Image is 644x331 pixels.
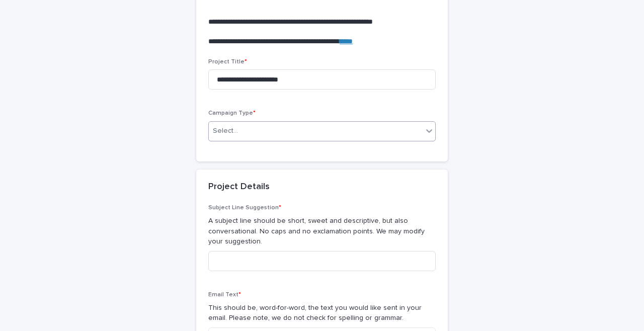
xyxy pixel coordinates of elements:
span: Subject Line Suggestion [208,205,281,211]
p: This should be, word-for-word, the text you would like sent in your email. Please note, we do not... [208,303,436,324]
div: Select... [213,126,238,136]
h2: Project Details [208,182,270,193]
span: Campaign Type [208,110,256,116]
p: A subject line should be short, sweet and descriptive, but also conversational. No caps and no ex... [208,216,436,247]
span: Project Title [208,59,247,65]
span: Email Text [208,292,241,298]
